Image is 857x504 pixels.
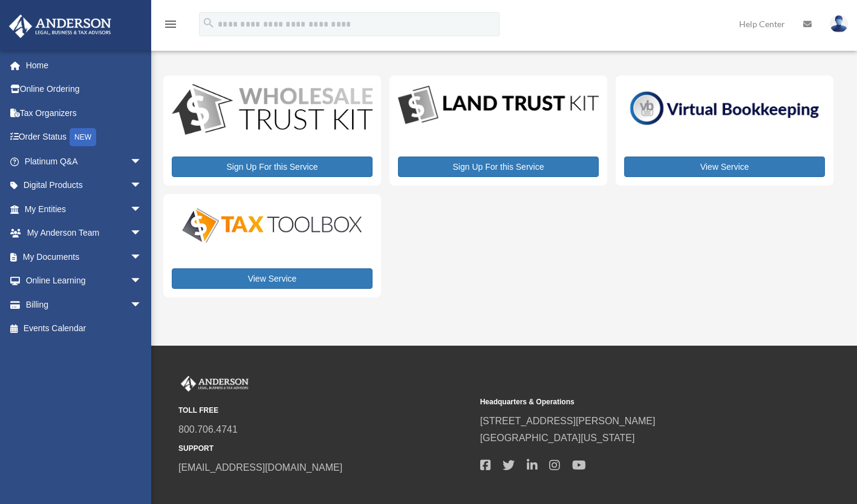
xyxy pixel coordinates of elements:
i: menu [163,17,178,31]
small: TOLL FREE [178,404,472,417]
a: Digital Productsarrow_drop_down [8,173,154,198]
span: arrow_drop_down [130,221,154,246]
a: My Anderson Teamarrow_drop_down [8,221,160,245]
a: Home [8,53,160,77]
span: arrow_drop_down [130,197,154,222]
span: arrow_drop_down [130,149,154,174]
a: [STREET_ADDRESS][PERSON_NAME] [480,416,656,426]
i: search [202,16,215,30]
a: View Service [624,157,825,177]
img: WS-Trust-Kit-lgo-1.jpg [172,84,373,137]
a: Online Ordering [8,77,160,102]
a: Sign Up For this Service [172,157,373,177]
small: SUPPORT [178,442,472,455]
span: arrow_drop_down [130,245,154,270]
a: Tax Organizers [8,101,160,125]
a: My Documentsarrow_drop_down [8,245,160,269]
a: Order StatusNEW [8,125,160,150]
a: [GEOGRAPHIC_DATA][US_STATE] [480,433,635,443]
img: LandTrust_lgo-1.jpg [398,84,599,127]
a: Sign Up For this Service [398,157,599,177]
img: Anderson Advisors Platinum Portal [178,376,251,392]
a: 800.706.4741 [178,424,238,435]
a: Billingarrow_drop_down [8,292,160,317]
a: My Entitiesarrow_drop_down [8,197,160,221]
div: NEW [70,128,96,146]
span: arrow_drop_down [130,292,154,317]
a: menu [163,21,178,31]
a: Online Learningarrow_drop_down [8,269,160,293]
span: arrow_drop_down [130,269,154,294]
a: [EMAIL_ADDRESS][DOMAIN_NAME] [178,462,342,473]
img: User Pic [830,15,848,33]
a: View Service [172,268,373,289]
img: Anderson Advisors Platinum Portal [5,15,115,38]
a: Platinum Q&Aarrow_drop_down [8,149,160,173]
a: Events Calendar [8,317,160,341]
small: Headquarters & Operations [480,396,774,409]
span: arrow_drop_down [130,173,154,198]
